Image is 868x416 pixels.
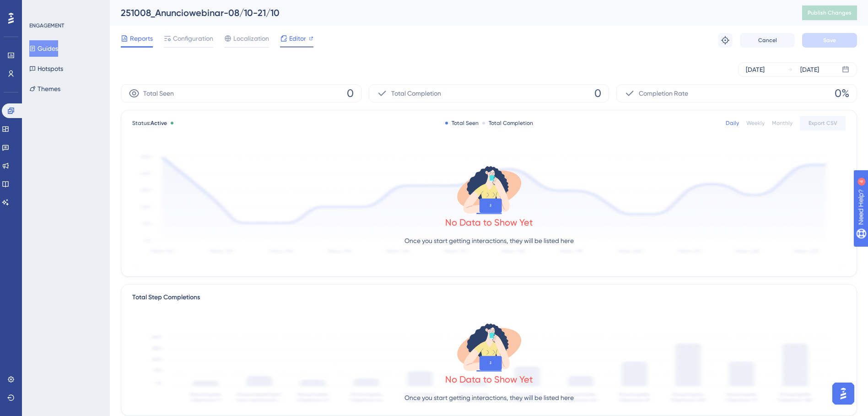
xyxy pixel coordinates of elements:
[404,392,574,403] p: Once you start getting interactions, they will be listed here
[746,119,765,127] div: Weekly
[746,64,765,75] div: [DATE]
[802,33,857,48] button: Save
[740,33,795,48] button: Cancel
[404,235,574,246] p: Once you start getting interactions, they will be listed here
[800,116,846,130] button: Export CSV
[772,119,793,127] div: Monthly
[391,88,441,99] span: Total Completion
[808,9,852,16] span: Publish Changes
[802,5,857,20] button: Publish Changes
[726,119,739,127] div: Daily
[29,60,63,77] button: Hotspots
[29,40,58,57] button: Guides
[143,88,174,99] span: Total Seen
[289,33,306,44] span: Editor
[29,81,60,97] button: Themes
[22,2,57,13] span: Need Help?
[800,64,819,75] div: [DATE]
[29,22,64,29] div: ENGAGEMENT
[130,33,153,44] span: Reports
[835,86,849,101] span: 0%
[823,37,836,44] span: Save
[482,119,533,127] div: Total Completion
[233,33,269,44] span: Localization
[594,86,601,101] span: 0
[445,119,479,127] div: Total Seen
[173,33,213,44] span: Configuration
[121,6,779,19] div: 251008_Anunciowebinar-08/10-21/10
[758,37,777,44] span: Cancel
[64,5,66,12] div: 4
[132,292,200,303] div: Total Step Completions
[132,119,167,127] span: Status:
[830,380,857,407] iframe: UserGuiding AI Assistant Launcher
[809,119,837,127] span: Export CSV
[445,216,533,229] div: No Data to Show Yet
[151,120,167,126] span: Active
[347,86,354,101] span: 0
[445,373,533,386] div: No Data to Show Yet
[639,88,688,99] span: Completion Rate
